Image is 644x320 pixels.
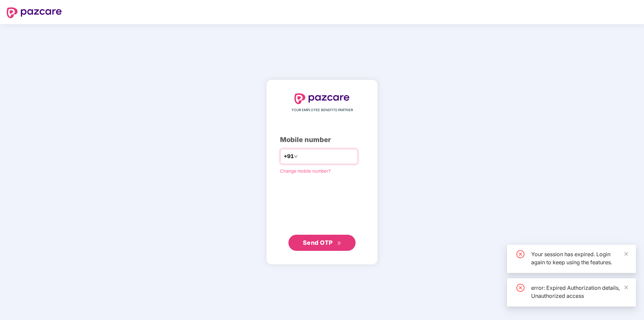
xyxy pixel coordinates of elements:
[337,241,341,245] span: double-right
[280,135,364,145] div: Mobile number
[294,154,298,158] span: down
[288,235,356,251] button: Send OTPdouble-right
[531,284,628,300] div: error: Expired Authorization details, Unauthorized access
[531,250,628,266] div: Your session has expired. Login again to keep using the features.
[624,252,629,256] span: close
[294,93,350,104] img: logo
[284,152,294,161] span: +91
[7,7,62,18] img: logo
[303,239,333,246] span: Send OTP
[624,285,629,290] span: close
[516,284,524,292] span: close-circle
[280,168,331,174] a: Change mobile number?
[291,107,353,113] span: YOUR EMPLOYEE BENEFITS PARTNER
[516,250,524,258] span: close-circle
